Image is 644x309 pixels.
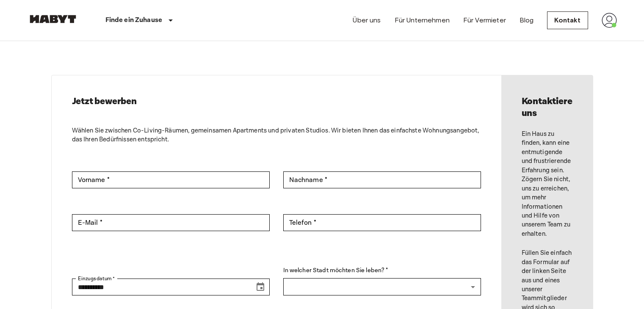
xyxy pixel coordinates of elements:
[78,275,115,282] label: Einzugsdatum
[463,15,506,25] a: Für Vermieter
[105,15,163,25] p: Finde ein Zuhause
[353,15,381,25] a: Über uns
[283,266,481,275] label: In welcher Stadt möchten Sie leben? *
[522,130,572,238] p: Ein Haus zu finden, kann eine entmutigende und frustrierende Erfahrung sein. Zögern Sie nicht, un...
[72,126,481,144] p: Wählen Sie zwischen Co-Living-Räumen, gemeinsamen Apartments und privaten Studios. Wir bieten Ihn...
[522,96,572,119] h2: Kontaktiere uns
[28,15,78,23] img: Habyt
[547,11,588,29] a: Kontakt
[520,15,534,25] a: Blog
[252,279,269,295] button: Choose date, selected date is Sep 19, 2025
[395,15,450,25] a: Für Unternehmen
[602,13,617,28] img: avatar
[72,96,481,108] h2: Jetzt bewerben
